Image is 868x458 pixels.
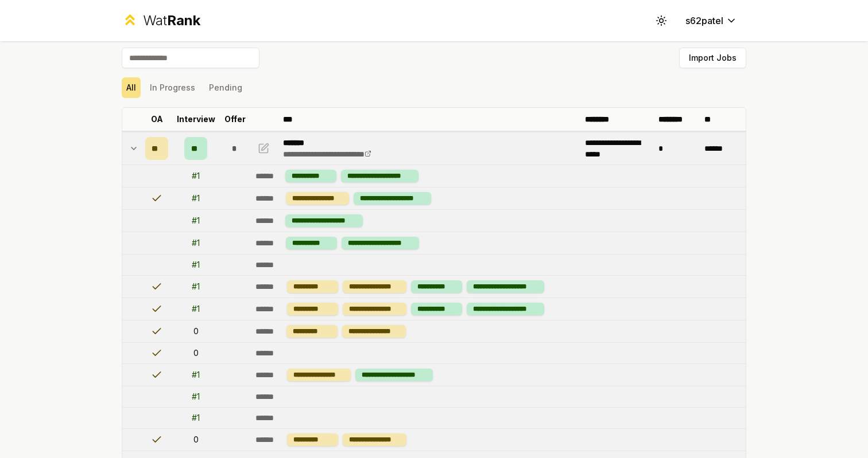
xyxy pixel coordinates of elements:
td: 0 [173,429,219,451]
span: Rank [167,12,200,29]
p: Offer [224,113,246,125]
button: s62patel [676,10,746,31]
div: # 1 [192,303,200,315]
p: Interview [177,113,215,125]
span: s62patel [685,14,723,28]
button: Import Jobs [679,48,746,68]
td: 0 [173,320,219,342]
p: OA [151,113,163,125]
td: 0 [173,343,219,363]
button: Pending [204,77,247,98]
a: WatRank [122,11,200,30]
div: # 1 [192,193,200,204]
div: # 1 [192,412,200,424]
div: Wat [143,11,200,30]
div: # 1 [192,281,200,292]
div: # 1 [192,391,200,402]
div: # 1 [192,170,200,182]
button: All [122,77,141,98]
div: # 1 [192,237,200,249]
div: # 1 [192,215,200,226]
button: In Progress [145,77,200,98]
div: # 1 [192,259,200,271]
div: # 1 [192,369,200,381]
